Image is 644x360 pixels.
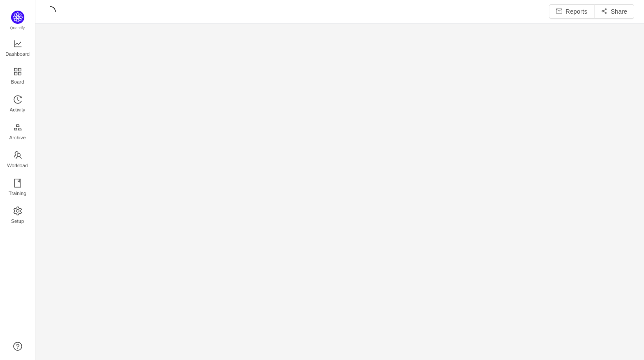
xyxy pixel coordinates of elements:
[549,4,594,19] button: icon: mailReports
[13,207,22,215] i: icon: setting
[8,184,26,202] span: Training
[13,40,22,57] a: Dashboard
[5,45,30,63] span: Dashboard
[13,95,22,104] i: icon: history
[7,157,28,174] span: Workload
[10,26,25,30] span: Quantify
[13,67,22,76] i: icon: appstore
[594,4,634,19] button: icon: share-altShare
[13,96,22,113] a: Activity
[13,207,22,225] a: Setup
[11,73,24,91] span: Board
[13,151,22,169] a: Workload
[11,11,24,24] img: Quantify
[13,179,22,188] i: icon: book
[13,342,22,351] a: icon: question-circle
[13,151,22,160] i: icon: team
[13,123,22,141] a: Archive
[10,101,25,119] span: Activity
[11,212,24,230] span: Setup
[13,179,22,197] a: Training
[9,129,26,146] span: Archive
[45,6,56,17] i: icon: loading
[13,123,22,132] i: icon: gold
[13,39,22,48] i: icon: line-chart
[13,68,22,85] a: Board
